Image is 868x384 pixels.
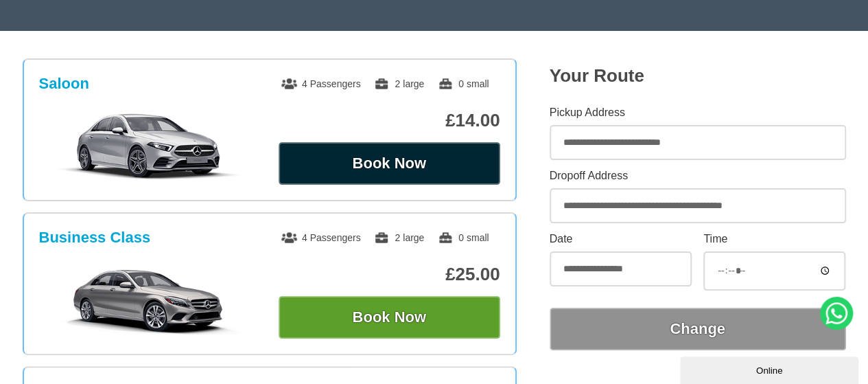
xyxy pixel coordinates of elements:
p: £14.00 [279,110,500,131]
img: Saloon [46,112,253,181]
label: Time [703,234,845,245]
span: 2 large [374,78,424,89]
label: Date [550,234,692,245]
span: 0 small [438,232,489,243]
img: Business Class [46,266,253,335]
p: £25.00 [279,264,500,285]
span: 0 small [438,78,489,89]
label: Dropoff Address [550,170,846,181]
iframe: chat widget [680,354,861,384]
h2: Your Route [550,65,846,87]
button: Book Now [279,296,500,339]
span: 2 large [374,232,424,243]
h3: Saloon [39,75,89,93]
button: Book Now [279,142,500,185]
button: Change [550,308,846,350]
h3: Business Class [39,229,151,247]
span: 4 Passengers [281,78,361,89]
label: Pickup Address [550,107,846,118]
span: 4 Passengers [281,232,361,243]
